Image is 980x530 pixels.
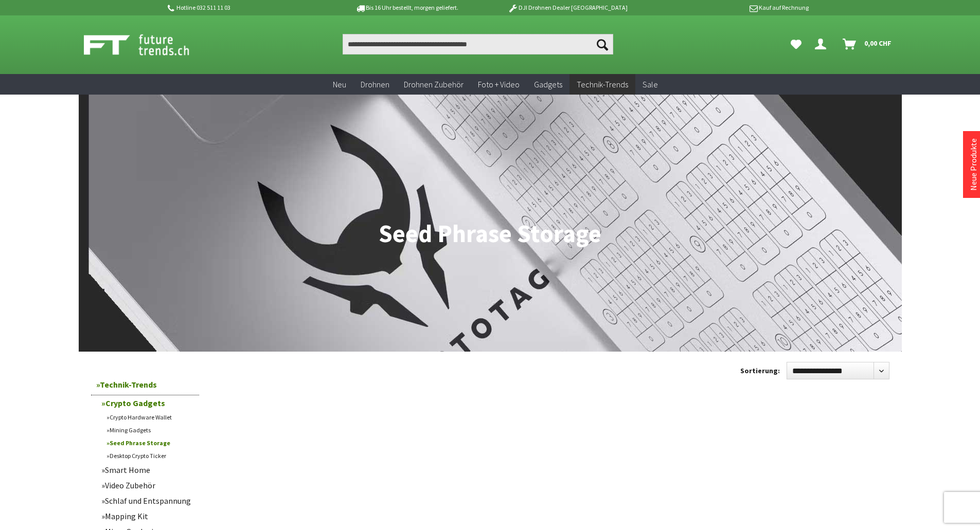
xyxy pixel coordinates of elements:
a: Gadgets [527,74,569,95]
a: Schlaf und Entspannung [96,493,199,508]
a: Foto + Video [471,74,527,95]
span: Foto + Video [478,79,520,89]
a: Drohnen [353,74,397,95]
a: Technik-Trends [569,74,635,95]
a: Desktop Crypto Ticker [101,449,199,462]
p: Bis 16 Uhr bestellt, morgen geliefert. [327,2,487,14]
span: Technik-Trends [577,79,628,89]
a: Crypto Gadgets [96,395,199,411]
span: Gadgets [534,79,562,89]
a: Dein Konto [811,34,834,54]
a: Neue Produkte [968,138,978,191]
a: Crypto Hardware Wallet [101,411,199,424]
span: Sale [643,79,658,89]
p: DJI Drohnen Dealer [GEOGRAPHIC_DATA] [487,2,648,14]
a: Video Zubehör [96,478,199,493]
a: Drohnen Zubehör [397,74,471,95]
p: Hotline 032 511 11 03 [166,2,327,14]
button: Suchen [592,34,613,54]
a: Neu [326,74,353,95]
span: Neu [333,79,346,89]
a: Mapping Kit [96,508,199,524]
a: Smart Home [96,462,199,478]
p: Kauf auf Rechnung [648,2,809,14]
span: Drohnen [361,79,389,89]
a: Technik-Trends [91,374,199,395]
label: Sortierung: [740,362,780,379]
span: Drohnen Zubehör [404,79,464,89]
span: 0,00 CHF [864,35,892,51]
img: Shop Futuretrends - zur Startseite wechseln [84,32,212,58]
a: Meine Favoriten [786,34,807,54]
a: Sale [635,74,665,95]
a: Seed Phrase Storage [101,436,199,449]
input: Produkt, Marke, Kategorie, EAN, Artikelnummer… [343,34,613,54]
h1: Seed Phrase Storage [86,221,895,247]
a: Warenkorb [839,34,897,54]
a: Mining Gadgets [101,424,199,436]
